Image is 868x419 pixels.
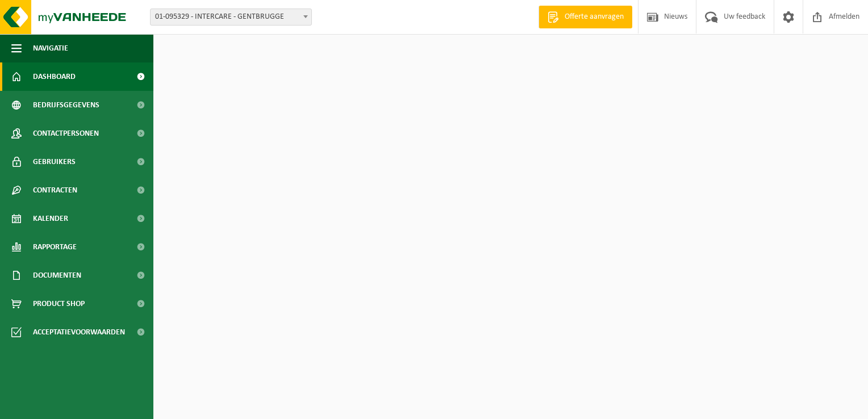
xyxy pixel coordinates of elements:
span: Acceptatievoorwaarden [33,318,125,346]
span: Rapportage [33,233,77,261]
a: Offerte aanvragen [539,6,632,28]
span: Bedrijfsgegevens [33,91,99,119]
span: Kalender [33,204,68,233]
span: Navigatie [33,34,68,62]
span: Gebruikers [33,148,76,176]
span: Documenten [33,261,81,290]
span: Contactpersonen [33,119,99,148]
span: Contracten [33,176,77,204]
span: Dashboard [33,62,76,91]
span: Offerte aanvragen [562,11,627,23]
span: 01-095329 - INTERCARE - GENTBRUGGE [151,9,311,25]
span: Product Shop [33,290,85,318]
